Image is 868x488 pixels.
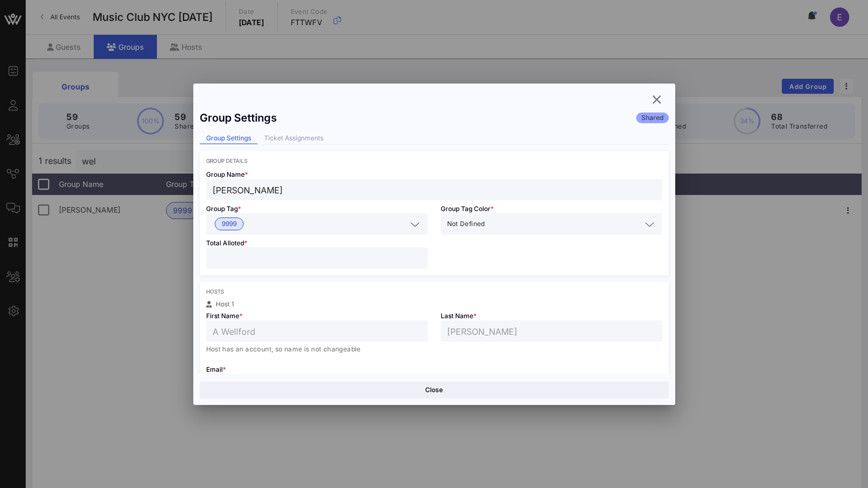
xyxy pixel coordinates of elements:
div: 9999 [206,213,428,235]
span: Not Defined [447,219,485,229]
div: Hosts [206,288,662,295]
span: Group Name [206,170,248,178]
button: Close [200,381,669,399]
span: Total Alloted [206,239,247,247]
span: Group Tag [206,205,241,213]
span: Host has an account, so name is not changeable [206,345,361,353]
span: Host 1 [216,300,234,308]
div: Group Details [206,157,662,164]
div: Shared [636,112,669,123]
span: First Name [206,312,243,320]
div: Ticket Assignments [258,133,330,144]
div: Not Defined [441,213,662,235]
span: Email [206,365,226,373]
span: 9999 [222,218,237,230]
span: Group Tag Color [441,205,494,213]
span: Last Name [441,312,477,320]
div: Group Settings [200,111,277,124]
